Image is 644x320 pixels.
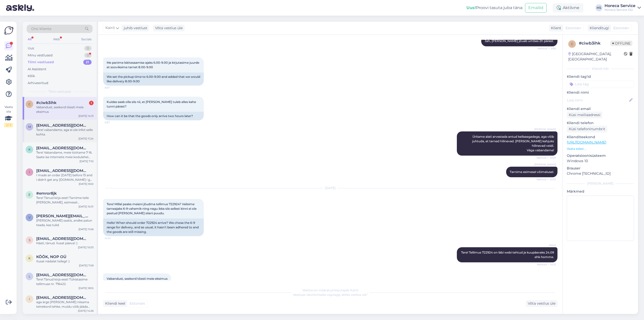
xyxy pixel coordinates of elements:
[340,293,368,297] i: „Võtke vestlus üle”
[28,193,30,197] span: e
[567,134,634,140] p: Klienditeekond
[567,90,634,95] p: Kliendi nimi
[105,236,124,240] span: 14:10
[78,286,94,290] div: [DATE] 18:10
[4,105,13,127] div: Vaata siia
[78,245,94,249] div: [DATE] 10:53
[568,51,624,62] div: [GEOGRAPHIC_DATA], [GEOGRAPHIC_DATA]
[36,214,89,218] span: virko.tugevus@delice.ee
[105,86,124,90] span: 9:57
[107,61,200,69] span: Me panime kättesaamise ajaks 6.00-9.00 ja kirjutasime juurde et sooviksime tarnet 8.00-9.00
[28,81,48,86] div: Arhiveeritud
[36,277,94,286] div: Tere! Tänud kirja eest! Tühistasime tellimuse nr. 716422.
[84,46,92,51] div: 0
[567,171,634,176] p: Chrome [TECHNICAL_ID]
[567,80,634,88] input: Lisa tag
[103,301,125,306] div: Kliendi keel
[78,227,94,231] div: [DATE] 11:06
[84,53,92,58] div: 0
[510,170,554,174] span: Tarnime esimesel võimalusel.
[103,73,204,86] div: We set the pickup time to 6.00-9.00 and added that we would like delivery 8.00-9.00
[31,26,51,31] span: Otsi kliente
[29,274,30,278] span: l
[567,158,634,164] p: Windows 10
[526,300,557,307] div: Võta vestlus üle
[537,156,556,160] span: Nähtud ✓ 10:01
[571,42,573,46] span: c
[595,4,602,11] div: HS
[610,41,632,46] span: Offline
[36,100,57,105] span: #ciwb3ihk
[567,74,634,79] p: Kliendi tag'id
[485,39,554,43] span: Jah, [PERSON_NAME] jõuab umbes 2h pärast.
[28,102,31,106] span: c
[605,4,641,12] a: Horeca ServiceHoreca Service OÜ
[567,120,634,126] p: Kliendi telefon
[605,4,635,8] div: Horeca Service
[28,74,35,79] div: Kõik
[588,25,609,31] div: Klienditugi
[52,36,61,43] div: Web
[537,263,556,266] span: Nähtud ✓ 14:13
[553,3,583,12] div: Aktiivne
[567,181,634,186] div: [PERSON_NAME]
[302,288,358,292] span: Vestlus on määratud kasutajale Kairit
[36,168,89,173] span: info@pulcinella.ee
[28,53,53,58] div: Minu vestlused
[107,100,197,108] span: Kuidas saab olla siis nii, et [PERSON_NAME] tuleb alles kahe tunni pärast?
[49,89,71,94] span: Tiimi vestlused
[567,66,634,71] div: Kliendi info
[537,177,556,181] span: Nähtud ✓ 10:01
[29,297,30,301] span: i
[36,273,89,277] span: laagrikool.moldre@daily.ee
[36,218,94,227] div: [PERSON_NAME] saatis, andke palun teada, kas tulid.
[29,170,30,174] span: i
[28,60,54,65] div: Tiimi vestlused
[36,196,94,205] div: Tere! Tänud kirja eest! Tarnime teile [PERSON_NAME], esimesel võimalusel ja eemaldasin tellimusel...
[472,135,555,152] span: Üritame alati arvestada antud kellaaegadega, aga võib juhtuda, et tarned hilinevad. [PERSON_NAME]...
[534,127,556,131] span: [PERSON_NAME]
[534,163,556,166] span: [PERSON_NAME]
[36,191,57,196] span: #emror8jk
[4,26,14,35] img: Askly Logo
[78,205,94,208] div: [DATE] 10:31
[567,112,602,118] div: Küsi meiliaadressi
[36,259,94,264] div: Ilusat nädalat teilegi! :)
[36,173,94,182] div: I made an order [DATE] before 13 and i didn't get any [DOMAIN_NAME] i get it [DATE]
[613,25,629,31] span: Estonian
[525,3,547,13] button: Emailid
[78,114,94,118] div: [DATE] 14:13
[579,40,610,46] div: # ciwb3ihk
[122,25,147,31] div: juhib vestlust
[605,8,635,12] div: Horeca Service OÜ
[79,159,94,163] div: [DATE] 7:10
[36,241,94,245] div: Hästi, tänud. Ilusat päeva! :)
[466,5,476,10] b: Uus!
[107,202,197,215] span: Tere! Millal peaks meieni jõudma tellimus 722924? Valisime tarneajaks 6-9 vahemik ning nagu ikka ...
[567,147,634,151] p: Vaata edasi ...
[36,123,89,128] span: maive.aasmaa@siimustilak.edu.ee
[28,125,31,129] span: m
[567,97,628,103] input: Lisa nimi
[103,186,557,190] div: [DATE]
[567,153,634,158] p: Operatsioonisüsteem
[567,166,634,171] p: Brauser
[36,295,89,300] span: info@amija.ee
[36,105,94,114] div: Vabandust, seekord tõesti meie eksimus
[79,182,94,186] div: [DATE] 9:00
[36,146,89,150] span: kosmetolog75@mail.ru
[83,60,92,65] div: 21
[567,106,634,112] p: Kliendi email
[153,25,185,31] div: Võta vestlus üle
[36,236,89,241] span: siirakgetter@gmail.com
[293,293,368,297] span: Vestluse ülevõtmiseks vajutage
[89,101,94,105] div: 1
[567,189,634,194] p: Märkmed
[28,46,34,51] div: Uus
[461,251,555,259] span: Tere! Tellimus 722924 on läbi webi tehtud ja kuupäevaks 24.09 ehk homme.
[28,216,30,219] span: v
[4,123,13,127] div: 2 / 3
[36,255,66,259] span: KÖÖK, NOP OÜ
[36,300,94,309] div: aga ärge [PERSON_NAME] niisama teinekord tehke, muidu võib jääda info nägemata :)
[105,25,115,31] span: Kairit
